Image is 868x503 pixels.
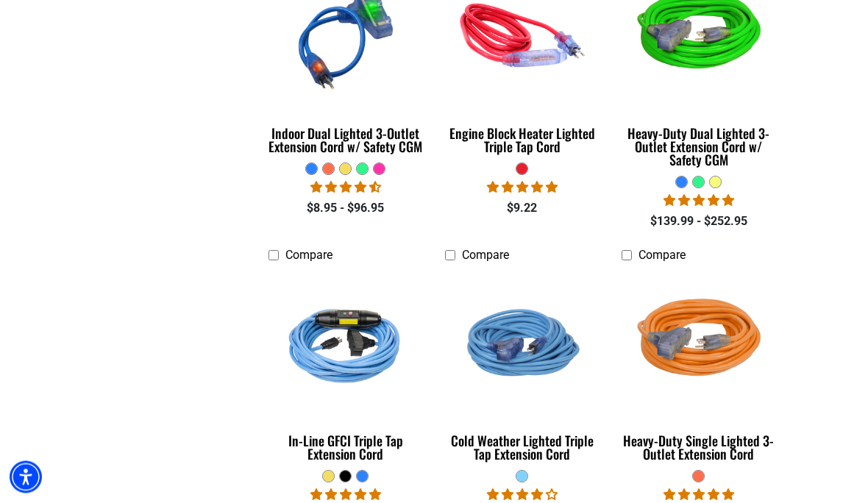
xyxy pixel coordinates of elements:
[445,200,600,218] div: $9.22
[268,435,423,461] div: In-Line GFCI Triple Tap Extension Cord
[487,181,558,195] span: 5.00 stars
[10,461,42,493] div: Accessibility Menu
[445,127,600,154] div: Engine Block Heater Lighted Triple Tap Cord
[638,249,686,263] span: Compare
[445,270,600,470] a: Light Blue Cold Weather Lighted Triple Tap Extension Cord
[268,270,423,470] a: Light Blue In-Line GFCI Triple Tap Extension Cord
[268,127,423,154] div: Indoor Dual Lighted 3-Outlet Extension Cord w/ Safety CGM
[664,488,734,502] span: 5.00 stars
[622,270,776,470] a: orange Heavy-Duty Single Lighted 3-Outlet Extension Cord
[619,272,778,415] img: orange
[622,127,776,167] div: Heavy-Duty Dual Lighted 3-Outlet Extension Cord w/ Safety CGM
[462,249,509,263] span: Compare
[266,272,425,415] img: Light Blue
[664,194,734,208] span: 4.92 stars
[445,435,600,461] div: Cold Weather Lighted Triple Tap Extension Cord
[310,488,381,502] span: 5.00 stars
[622,213,776,231] div: $139.99 - $252.95
[443,272,602,415] img: Light Blue
[487,488,558,502] span: 4.18 stars
[310,181,381,195] span: 4.33 stars
[268,200,423,218] div: $8.95 - $96.95
[285,249,332,263] span: Compare
[622,435,776,461] div: Heavy-Duty Single Lighted 3-Outlet Extension Cord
